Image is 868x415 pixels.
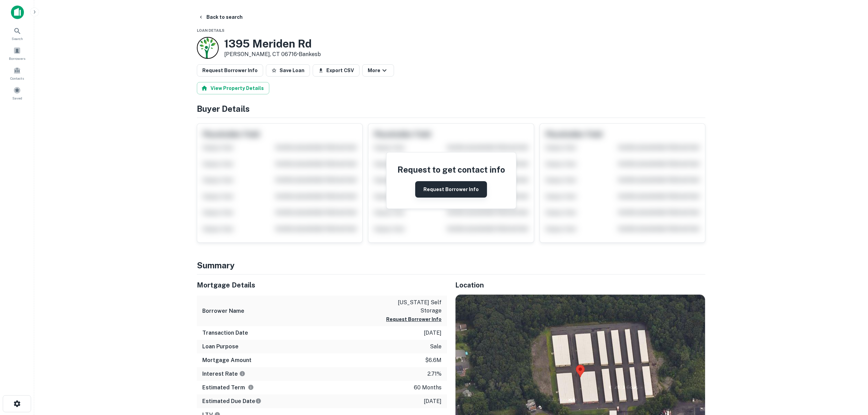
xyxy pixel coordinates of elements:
[2,64,32,82] a: Contacts
[313,64,360,77] button: Export CSV
[202,343,239,351] h6: Loan Purpose
[2,24,32,43] a: Search
[299,51,321,57] a: Bankesb
[248,384,254,390] svg: Term is based on a standard schedule for this type of loan.
[202,307,244,315] h6: Borrower Name
[415,181,487,198] button: Request Borrower Info
[202,397,261,405] h6: Estimated Due Date
[414,384,442,392] p: 60 months
[266,64,310,77] button: Save Loan
[397,163,505,176] h4: Request to get contact info
[197,259,705,271] h4: Summary
[202,356,252,364] h6: Mortgage Amount
[239,371,245,377] svg: The interest rates displayed on the website are for informational purposes only and may be report...
[430,343,442,351] p: sale
[202,329,248,337] h6: Transaction Date
[2,44,32,63] a: Borrowers
[834,360,868,393] iframe: Chat Widget
[224,37,321,50] h3: 1395 Meriden Rd
[9,56,25,61] span: Borrowers
[202,370,245,378] h6: Interest Rate
[197,103,705,115] h4: Buyer Details
[424,397,442,405] p: [DATE]
[197,28,225,32] span: Loan Details
[197,64,263,77] button: Request Borrower Info
[2,84,32,102] a: Saved
[455,280,705,290] h5: Location
[224,50,321,58] p: [PERSON_NAME], CT 06716 •
[10,76,24,81] span: Contacts
[195,11,245,23] button: Back to search
[424,329,442,337] p: [DATE]
[386,315,442,323] button: Request Borrower Info
[197,280,447,290] h5: Mortgage Details
[425,356,442,364] p: $6.6m
[428,370,442,378] p: 2.71%
[11,5,24,19] img: capitalize-icon.png
[12,36,23,41] span: Search
[197,82,269,94] button: View Property Details
[12,95,22,101] span: Saved
[362,64,394,77] button: More
[255,398,261,404] svg: Estimate is based on a standard schedule for this type of loan.
[380,298,442,315] p: [US_STATE] self storage
[202,384,254,392] h6: Estimated Term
